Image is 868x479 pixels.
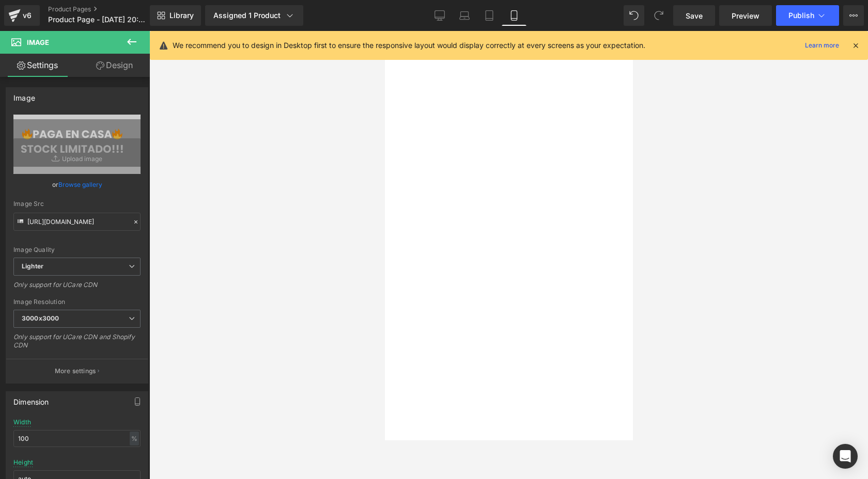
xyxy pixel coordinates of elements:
[150,5,201,26] a: New Library
[58,175,102,194] a: Browse gallery
[21,9,34,22] div: v6
[48,5,167,13] a: Product Pages
[13,419,31,426] div: Width
[13,459,33,466] div: Height
[13,200,141,207] div: Image Src
[169,11,194,20] span: Library
[833,444,858,469] div: Open Intercom Messenger
[788,11,814,20] span: Publish
[27,38,49,46] span: Image
[22,314,59,322] b: 3000x3000
[13,246,141,253] div: Image Quality
[13,281,141,296] div: Only support for UCare CDN
[4,5,40,26] a: v6
[6,359,148,383] button: More settings
[477,5,502,26] a: Tablet
[732,10,760,21] span: Preview
[648,5,669,26] button: Redo
[213,10,295,21] div: Assigned 1 Product
[13,430,141,447] input: auto
[22,262,43,270] b: Lighter
[13,179,141,190] div: or
[624,5,644,26] button: Undo
[55,366,96,376] p: More settings
[173,40,645,51] p: We recommend you to design in Desktop first to ensure the responsive layout would display correct...
[13,298,141,306] div: Image Resolution
[776,5,839,26] button: Publish
[801,39,843,52] a: Learn more
[13,333,141,356] div: Only support for UCare CDN and Shopify CDN
[13,88,35,102] div: Image
[13,213,141,231] input: Link
[452,5,477,26] a: Laptop
[502,5,526,26] a: Mobile
[13,392,49,406] div: Dimension
[843,5,864,26] button: More
[686,10,703,21] span: Save
[427,5,452,26] a: Desktop
[77,54,152,77] a: Design
[48,15,147,24] span: Product Page - [DATE] 20:31:48
[130,432,139,445] div: %
[719,5,772,26] a: Preview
